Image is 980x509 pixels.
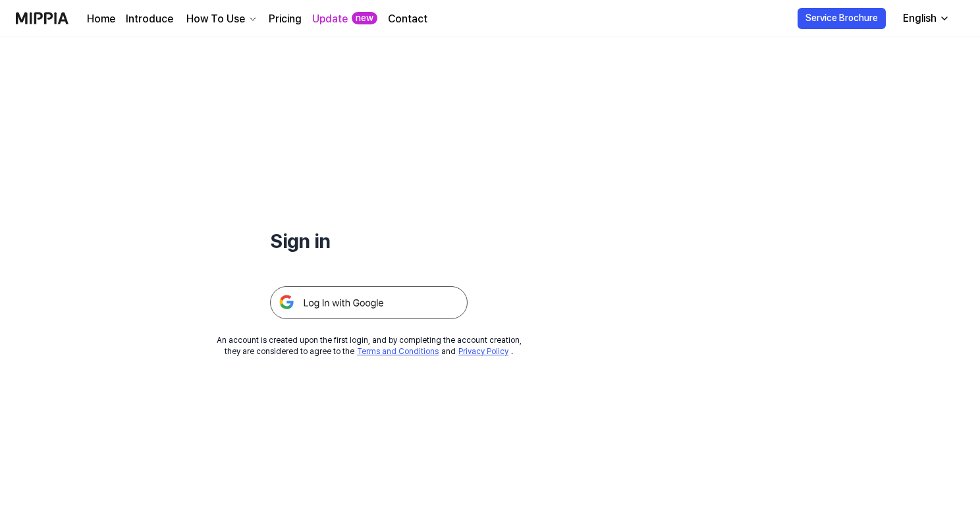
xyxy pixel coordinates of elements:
div: English [900,11,939,26]
a: Update [312,11,348,27]
div: An account is created upon the first login, and by completing the account creation, they are cons... [217,335,522,357]
button: English [892,5,958,32]
a: Contact [388,11,427,27]
div: new [352,12,377,25]
a: Terms and Conditions [357,347,439,356]
div: How To Use [184,11,248,27]
h1: Sign in [270,227,468,254]
a: Introduce [126,11,173,27]
a: Pricing [269,11,302,27]
img: 구글 로그인 버튼 [270,286,468,319]
a: Home [87,11,115,27]
a: Privacy Policy [458,347,508,356]
button: How To Use [184,11,258,27]
button: Service Brochure [798,8,886,29]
